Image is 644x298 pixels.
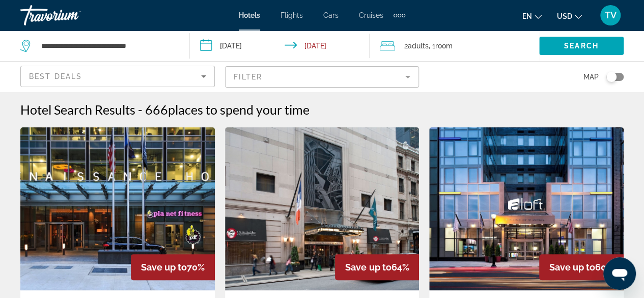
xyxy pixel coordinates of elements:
span: - [138,102,143,117]
a: Cruises [359,11,383,19]
h2: 666 [145,102,310,117]
a: Flights [281,11,303,19]
h1: Hotel Search Results [20,102,135,117]
span: TV [605,10,617,20]
span: en [522,12,532,20]
button: Search [539,37,624,55]
button: Travelers: 2 adults, 0 children [370,31,539,61]
a: Hotels [239,11,260,19]
button: Change language [522,9,542,23]
mat-select: Sort by [29,70,206,83]
div: 64% [335,254,419,280]
iframe: Button to launch messaging window [603,257,636,290]
span: Map [583,70,599,84]
button: Toggle map [599,72,624,82]
button: Change currency [557,9,582,23]
img: Hotel image [429,127,624,290]
button: User Menu [597,5,624,26]
a: Travorium [20,2,122,29]
img: Hotel image [225,127,419,290]
div: 60% [539,254,624,280]
a: Cars [323,11,339,19]
button: Filter [225,66,419,88]
button: Extra navigation items [394,7,405,23]
span: Best Deals [29,72,82,80]
span: Save up to [345,262,391,273]
span: USD [557,12,572,20]
img: Hotel image [20,127,215,290]
span: Room [435,42,453,50]
div: 70% [131,254,215,280]
span: places to spend your time [168,102,310,117]
span: Save up to [549,262,595,273]
span: Adults [408,42,429,50]
button: Check-in date: Nov 8, 2025 Check-out date: Nov 9, 2025 [190,31,370,61]
span: Save up to [141,262,187,273]
span: 2 [404,39,429,53]
span: Search [564,42,599,50]
span: , 1 [429,39,453,53]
